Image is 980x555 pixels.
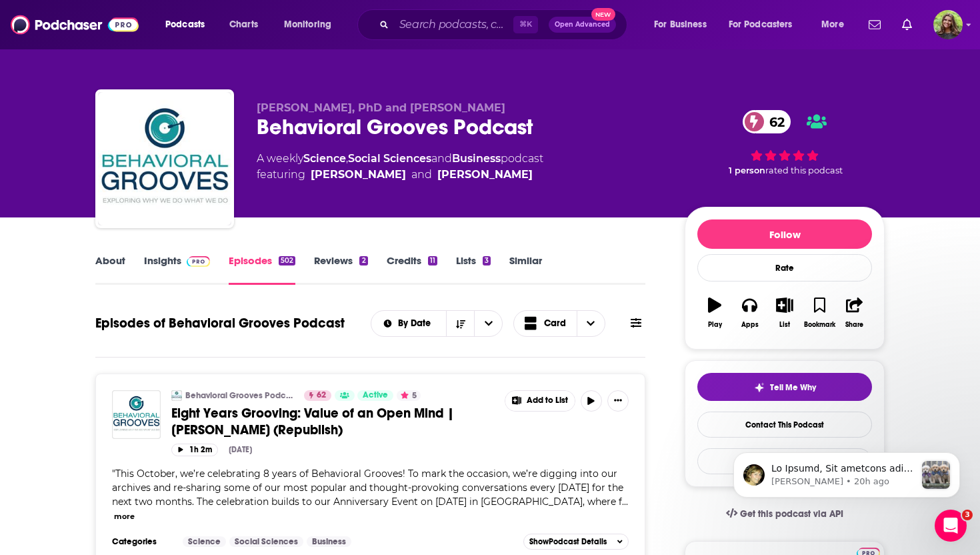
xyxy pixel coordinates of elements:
img: User Profile [933,10,963,39]
button: open menu [156,14,222,35]
span: and [431,152,452,165]
a: Credits11 [387,254,437,285]
a: Kurt Nelson [311,167,406,183]
span: Podcasts [165,15,205,34]
button: Follow [697,219,872,249]
span: and [411,167,432,183]
button: Show More Button [505,391,575,411]
span: , [346,152,348,165]
a: Show notifications dropdown [897,13,917,36]
a: Charts [221,14,266,35]
img: Behavioral Grooves Podcast [171,390,182,401]
a: Business [452,152,501,165]
span: For Podcasters [729,15,793,34]
span: Logged in as reagan34226 [933,10,963,39]
span: 1 person [729,165,765,175]
h3: Categories [112,536,172,547]
div: Bookmark [804,321,835,329]
button: open menu [275,14,349,35]
span: Card [544,319,566,328]
span: Active [363,389,388,402]
div: 502 [279,256,295,265]
button: open menu [720,14,812,35]
div: A weekly podcast [257,151,543,183]
a: Tim Houlihan [437,167,533,183]
div: 62 1 personrated this podcast [685,101,885,184]
span: [PERSON_NAME], PhD and [PERSON_NAME] [257,101,505,114]
span: New [591,8,615,21]
button: Export One-Sheet [697,448,872,474]
a: Eight Years Grooving: Value of an Open Mind | [PERSON_NAME] (Republish) [171,405,495,438]
h1: Episodes of Behavioral Grooves Podcast [95,315,345,332]
span: Monitoring [284,15,331,34]
span: featuring [257,167,543,183]
a: InsightsPodchaser Pro [144,254,210,285]
div: Apps [741,321,759,329]
span: 62 [756,110,791,133]
span: By Date [398,319,435,328]
a: 62 [743,110,791,133]
a: Social Sciences [229,536,303,547]
span: Charts [229,15,258,34]
span: ... [622,496,628,508]
a: Business [307,536,351,547]
button: Show profile menu [933,10,963,39]
span: 3 [962,510,973,520]
img: Behavioral Grooves Podcast [98,92,231,225]
button: Choose View [513,310,605,337]
img: Podchaser Pro [187,256,210,267]
a: Similar [509,254,542,285]
span: Add to List [527,396,568,406]
div: Rate [697,254,872,282]
span: Eight Years Grooving: Value of an Open Mind | [PERSON_NAME] (Republish) [171,405,454,438]
a: Science [303,152,346,165]
button: open menu [812,14,861,35]
input: Search podcasts, credits, & more... [394,14,513,35]
button: ShowPodcast Details [523,534,629,550]
span: For Business [654,15,707,34]
a: Science [183,536,226,547]
a: Show notifications dropdown [863,13,886,36]
a: Active [357,390,393,401]
span: ⌘ K [513,16,538,33]
div: List [779,321,790,329]
button: Play [697,289,732,337]
button: Share [837,289,872,337]
button: open menu [645,14,723,35]
div: [DATE] [229,445,252,454]
div: Play [708,321,722,329]
button: open menu [474,311,502,336]
h2: Choose List sort [371,310,503,337]
iframe: Intercom notifications message [713,426,980,519]
a: Behavioral Grooves Podcast [185,390,295,401]
div: 2 [359,256,367,265]
span: 62 [317,389,326,402]
button: Open AdvancedNew [549,17,616,33]
span: This October, we’re celebrating 8 years of Behavioral Grooves! To mark the occasion, we’re diggin... [112,468,623,508]
button: more [114,511,135,522]
iframe: Intercom live chat [935,510,967,542]
button: Bookmark [802,289,837,337]
a: Social Sciences [348,152,431,165]
div: 11 [428,256,437,265]
button: 5 [397,390,421,401]
img: Eight Years Grooving: Value of an Open Mind | Jonathan Malesic (Republish) [112,390,161,439]
button: 1h 2m [171,444,218,456]
div: 3 [483,256,491,265]
a: About [95,254,125,285]
span: Show Podcast Details [529,537,607,546]
span: " [112,468,623,508]
button: tell me why sparkleTell Me Why [697,373,872,401]
div: Share [845,321,863,329]
button: List [767,289,802,337]
div: Search podcasts, credits, & more... [370,9,640,40]
img: Podchaser - Follow, Share and Rate Podcasts [11,12,139,37]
